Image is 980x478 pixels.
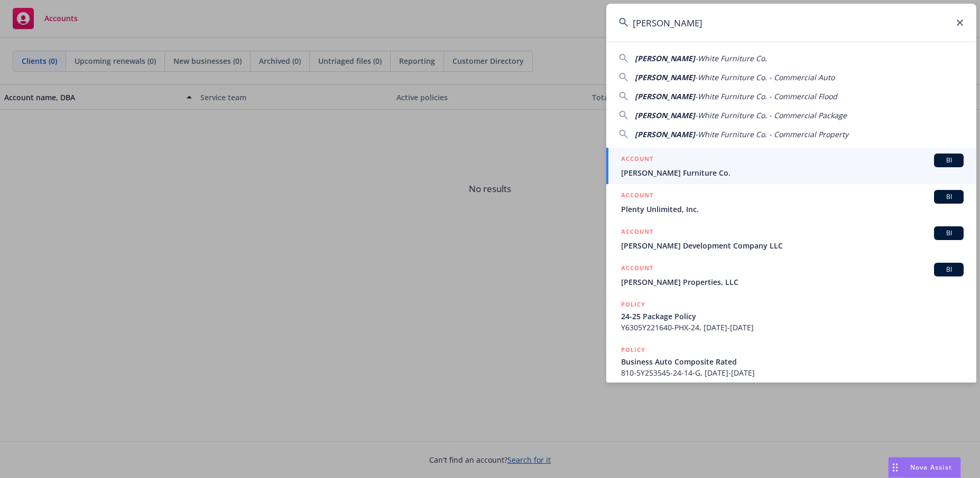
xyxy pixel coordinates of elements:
[938,192,959,202] span: BI
[606,184,976,221] a: ACCOUNTBIPlenty Unlimited, Inc.
[621,367,964,378] span: 810-5Y253545-24-14-G, [DATE]-[DATE]
[889,457,902,477] div: Drag to move
[621,356,964,367] span: Business Auto Composite Rated
[695,91,837,101] span: -White Furniture Co. - Commercial Flood
[635,53,695,63] span: [PERSON_NAME]
[910,463,952,472] span: Nova Assist
[621,322,964,333] span: Y6305Y221640-PHX-24, [DATE]-[DATE]
[621,240,964,251] span: [PERSON_NAME] Development Company LLC
[621,190,653,203] h5: ACCOUNT
[621,311,964,322] span: 24-25 Package Policy
[621,299,645,310] h5: POLICY
[606,339,976,384] a: POLICYBusiness Auto Composite Rated810-5Y253545-24-14-G, [DATE]-[DATE]
[621,345,645,355] h5: POLICY
[606,257,976,293] a: ACCOUNTBI[PERSON_NAME] Properties, LLC
[695,53,767,63] span: -White Furniture Co.
[606,221,976,257] a: ACCOUNTBI[PERSON_NAME] Development Company LLC
[888,457,961,478] button: Nova Assist
[621,263,653,275] h5: ACCOUNT
[621,276,964,288] span: [PERSON_NAME] Properties, LLC
[635,91,695,101] span: [PERSON_NAME]
[621,154,653,166] h5: ACCOUNT
[621,226,653,239] h5: ACCOUNT
[695,72,835,82] span: -White Furniture Co. - Commercial Auto
[621,204,964,215] span: Plenty Unlimited, Inc.
[938,228,959,238] span: BI
[695,110,847,120] span: -White Furniture Co. - Commercial Package
[621,167,964,178] span: [PERSON_NAME] Furniture Co.
[635,129,695,139] span: [PERSON_NAME]
[606,148,976,184] a: ACCOUNTBI[PERSON_NAME] Furniture Co.
[938,156,959,165] span: BI
[606,293,976,339] a: POLICY24-25 Package PolicyY6305Y221640-PHX-24, [DATE]-[DATE]
[606,4,976,42] input: Search...
[635,72,695,82] span: [PERSON_NAME]
[695,129,848,139] span: -White Furniture Co. - Commercial Property
[938,265,959,274] span: BI
[635,110,695,120] span: [PERSON_NAME]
